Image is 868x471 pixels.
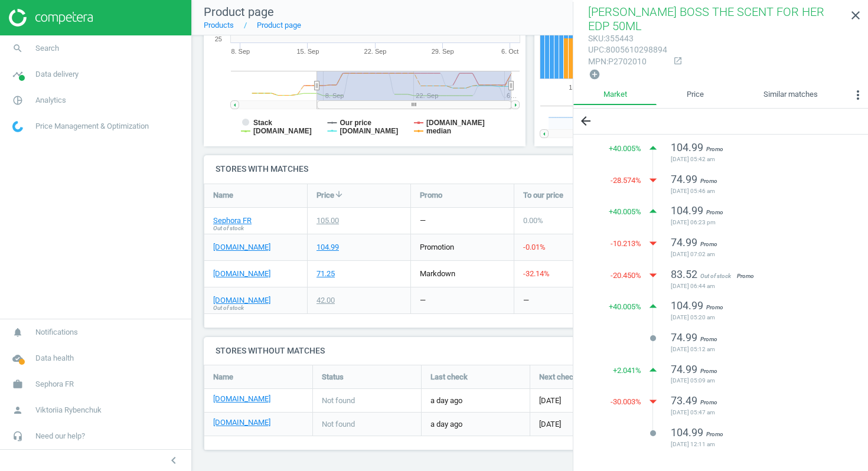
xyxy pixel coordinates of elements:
[35,121,149,132] span: Price Management & Optimization
[613,365,641,376] span: + 2.041 %
[671,408,838,417] span: [DATE] 05:47 am
[700,399,717,405] span: Promo
[213,417,270,428] a: [DOMAIN_NAME]
[706,431,723,437] span: Promo
[420,269,455,278] span: markdown
[671,426,703,439] span: 104.99
[430,395,521,406] span: a day ago
[523,269,550,278] span: -32.14 %
[213,295,270,306] a: [DOMAIN_NAME]
[316,215,339,226] div: 105.00
[671,155,838,163] span: [DATE] 05:42 am
[213,372,233,382] span: Name
[35,43,59,54] span: Search
[204,337,856,365] h4: Stores without matches
[432,48,454,55] tspan: 29. Sep
[588,57,606,66] span: mpn
[213,304,244,312] span: Out of stock
[6,425,29,447] i: headset_mic
[671,299,703,312] span: 104.99
[644,139,662,157] i: arrow_drop_up
[671,141,703,153] span: 104.99
[6,89,29,112] i: pie_chart_outlined
[588,44,667,55] div: : 8005610298894
[671,394,697,407] span: 73.49
[611,238,641,249] span: -10.213 %
[316,269,335,279] div: 71.25
[671,377,838,385] span: [DATE] 05:09 am
[430,372,468,382] span: Last check
[644,297,662,315] i: arrow_drop_up
[35,379,74,390] span: Sephora FR
[734,85,848,105] a: Similar matches
[213,394,270,404] a: [DOMAIN_NAME]
[700,368,717,374] span: Promo
[340,119,371,127] tspan: Our price
[213,224,244,233] span: Out of stock
[588,5,824,33] span: [PERSON_NAME] BOSS THE SCENT FOR HER EDP 50ML
[671,187,838,195] span: [DATE] 05:46 am
[588,68,601,81] button: add_circle
[213,215,252,226] a: Sephora FR
[539,372,577,382] span: Next check
[426,127,451,135] tspan: median
[322,419,355,430] span: Not found
[523,190,563,201] span: To our price
[673,56,683,66] i: open_in_new
[213,242,270,253] a: [DOMAIN_NAME]
[6,347,29,369] i: cloud_done
[573,109,598,134] button: arrow_back
[35,405,102,416] span: Viktoriia Rybenchuk
[644,234,662,252] i: arrow_drop_down
[611,175,641,186] span: -28.574 %
[644,202,662,220] i: arrow_drop_up
[706,209,723,215] span: Promo
[671,440,838,449] span: [DATE] 12:11 am
[671,173,697,185] span: 74.99
[204,21,234,30] a: Products
[231,48,250,55] tspan: 8. Sep
[420,295,426,306] div: —
[204,5,274,19] span: Product page
[671,331,697,344] span: 74.99
[849,8,863,22] i: close
[609,143,641,154] span: + 40.005 %
[611,397,641,407] span: -30.003 %
[204,155,856,183] h4: Stores with matches
[588,34,603,43] span: sku
[700,178,717,184] span: Promo
[671,313,838,322] span: [DATE] 05:20 am
[644,171,662,189] i: arrow_drop_down
[420,190,442,201] span: Promo
[215,35,222,42] text: 25
[213,190,233,201] span: Name
[253,119,272,127] tspan: Stack
[316,295,335,306] div: 42.00
[667,56,683,67] a: open_in_new
[539,419,561,430] span: [DATE]
[340,127,398,135] tspan: [DOMAIN_NAME]
[430,419,521,430] span: a day ago
[671,268,697,280] span: 83.52
[9,9,93,27] img: ajHJNr6hYgQAAAAASUVORK5CYII=
[35,95,66,106] span: Analytics
[644,361,662,379] i: arrow_drop_up
[700,241,717,247] span: Promo
[316,190,334,201] span: Price
[426,119,485,127] tspan: [DOMAIN_NAME]
[322,372,344,382] span: Status
[316,242,339,253] div: 104.99
[671,218,838,227] span: [DATE] 06:23 pm
[322,395,355,406] span: Not found
[6,321,29,344] i: notifications
[737,273,754,279] span: Promo
[6,63,29,86] i: timeline
[35,353,74,364] span: Data health
[706,304,723,310] span: Promo
[523,216,543,225] span: 0.00 %
[644,392,662,410] i: arrow_drop_down
[671,345,838,354] span: [DATE] 05:12 am
[35,327,78,338] span: Notifications
[588,56,667,67] div: : P2702010
[589,68,601,80] i: add_circle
